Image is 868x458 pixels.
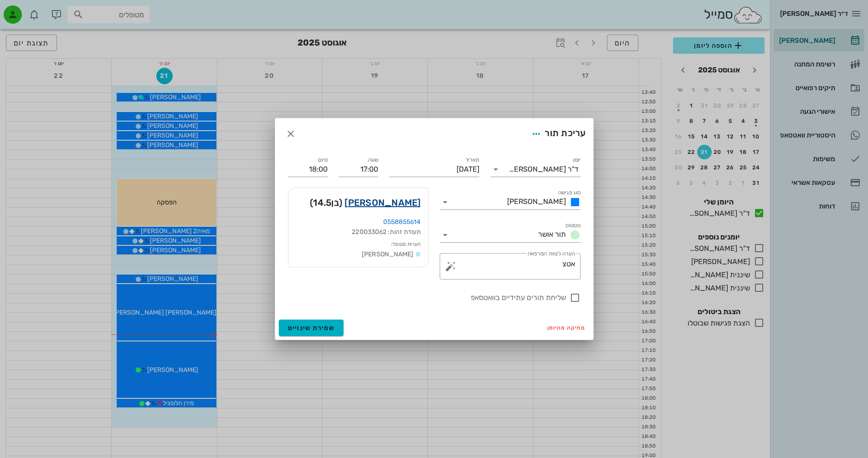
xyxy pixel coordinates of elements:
span: [PERSON_NAME] [507,197,566,206]
a: [PERSON_NAME] [344,195,421,210]
button: שמירת שינויים [279,320,344,336]
label: סיום [318,157,328,163]
div: יומןד"ר [PERSON_NAME] [490,162,580,177]
div: סטטוסתור אושר [440,228,580,242]
label: סטטוס [565,222,580,229]
div: סוג פגישה[PERSON_NAME] [440,195,580,209]
button: מחיקה מהיומן [544,321,590,334]
span: מחיקה מהיומן [547,325,586,331]
span: שמירת שינויים [288,324,335,332]
label: סוג פגישה [558,189,580,196]
label: שעה [368,157,378,163]
span: (בן ) [310,195,342,210]
label: יומן [573,157,580,163]
div: עריכת תור [528,126,586,142]
div: ד"ר [PERSON_NAME] [509,165,579,173]
div: תעודת זהות: 220033062 [296,227,421,237]
a: 0558855614 [383,218,421,226]
span: [PERSON_NAME] [362,250,413,258]
span: 14.5 [313,197,331,208]
label: תאריך [465,157,479,163]
span: תור אושר [538,230,566,239]
label: שליחת תורים עתידיים בוואטסאפ [288,293,566,302]
label: הערה לצוות המרפאה [527,250,575,257]
small: הערות מטופל: [391,241,421,247]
